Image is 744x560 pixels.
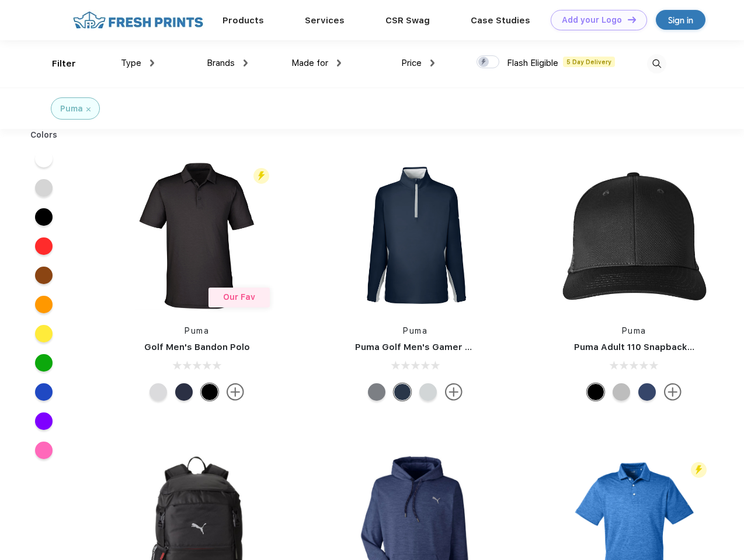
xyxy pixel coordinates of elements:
[227,383,244,401] img: more.svg
[562,15,622,25] div: Add your Logo
[628,16,636,23] img: DT
[419,383,437,401] div: High Rise
[638,383,656,401] div: Peacoat with Qut Shd
[401,58,422,68] span: Price
[668,13,693,27] div: Sign in
[244,60,248,66] img: dropdown.png
[86,107,91,111] img: filter_cancel.svg
[656,10,705,30] a: Sign in
[337,60,341,66] img: dropdown.png
[121,58,141,68] span: Type
[587,383,604,401] div: Pma Blk Pma Blk
[403,326,427,335] a: Puma
[613,383,630,401] div: Quarry with Brt Whit
[52,57,76,71] div: Filter
[445,383,463,401] img: more.svg
[253,168,269,184] img: flash_active_toggle.svg
[150,383,167,401] div: High Rise
[507,58,558,68] span: Flash Eligible
[201,383,218,401] div: Puma Black
[175,383,193,401] div: Navy Blazer
[69,10,207,30] img: fo%20logo%202.webp
[185,326,209,335] a: Puma
[222,15,264,26] a: Products
[394,383,411,401] div: Navy Blazer
[385,15,430,26] a: CSR Swag
[355,342,540,352] a: Puma Golf Men's Gamer Golf Quarter-Zip
[150,60,154,66] img: dropdown.png
[563,57,615,67] span: 5 Day Delivery
[647,54,666,73] img: desktop_search.svg
[119,158,274,313] img: func=resize&h=266
[430,60,434,66] img: dropdown.png
[144,342,250,352] a: Golf Men's Bandon Polo
[368,383,385,401] div: Quiet Shade
[557,158,712,313] img: func=resize&h=266
[22,129,67,141] div: Colors
[223,292,255,302] span: Our Fav
[622,326,646,335] a: Puma
[207,58,235,68] span: Brands
[338,158,493,313] img: func=resize&h=266
[664,383,682,401] img: more.svg
[305,15,345,26] a: Services
[691,462,707,478] img: flash_active_toggle.svg
[60,103,83,115] div: Puma
[291,58,328,68] span: Made for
